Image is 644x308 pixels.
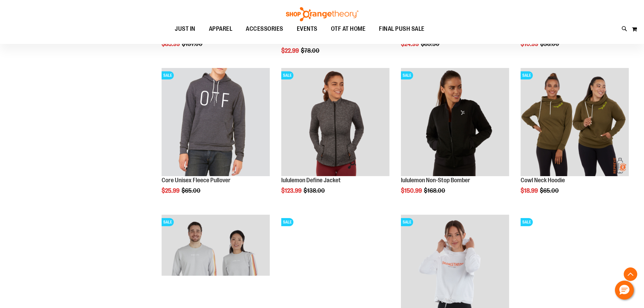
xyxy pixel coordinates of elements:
div: product [158,65,273,211]
span: $85.99 [162,41,181,47]
button: Hello, have a question? Let’s chat. [615,281,634,300]
span: SALE [521,218,533,226]
img: product image for 1529891 [281,68,389,176]
span: APPAREL [209,21,233,37]
div: product [278,65,393,211]
span: $56.00 [540,41,560,47]
span: $18.99 [521,187,539,194]
span: $78.00 [301,47,320,54]
a: Core Unisex Fleece Pullover [162,177,231,184]
span: $10.99 [521,41,539,47]
span: $24.99 [401,41,420,47]
a: APPAREL [202,21,239,37]
span: $137.00 [182,41,204,47]
span: EVENTS [297,21,317,37]
a: EVENTS [290,21,324,37]
a: lululemon Define Jacket [281,177,341,184]
span: SALE [281,71,293,79]
a: Product image for lululemon Non-Stop BomberSALE [401,68,509,177]
span: $25.99 [162,187,181,194]
span: SALE [162,71,174,79]
span: FINAL PUSH SALE [379,21,425,37]
div: product [398,65,512,211]
a: lululemon Non-Stop Bomber [401,177,470,184]
span: $150.99 [401,187,423,194]
span: $89.50 [421,41,440,47]
span: SALE [401,71,413,79]
span: OTF AT HOME [331,21,366,37]
span: SALE [521,71,533,79]
a: Product image for Core Unisex Fleece PulloverSALE [162,68,270,177]
span: SALE [401,218,413,226]
img: Product image for lululemon Non-Stop Bomber [401,68,509,176]
a: Product image for Cowl Neck HoodieSALE [521,68,629,177]
span: $168.00 [424,187,446,194]
span: $65.00 [540,187,560,194]
span: $123.99 [281,187,303,194]
span: $22.99 [281,47,300,54]
a: ACCESSORIES [239,21,290,37]
span: $138.00 [304,187,326,194]
span: $65.00 [182,187,201,194]
span: SALE [281,218,293,226]
img: Product image for Core Unisex Fleece Pullover [162,68,270,176]
img: Product image for Cowl Neck Hoodie [521,68,629,176]
a: OTF AT HOME [324,21,373,37]
span: JUST IN [175,21,195,37]
div: product [517,65,632,211]
a: product image for 1529891SALE [281,68,389,177]
img: Shop Orangetheory [285,7,359,21]
a: JUST IN [168,21,202,37]
span: ACCESSORIES [246,21,283,37]
span: SALE [162,218,174,226]
a: FINAL PUSH SALE [372,21,431,37]
button: Back To Top [624,267,637,281]
a: Cowl Neck Hoodie [521,177,565,184]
